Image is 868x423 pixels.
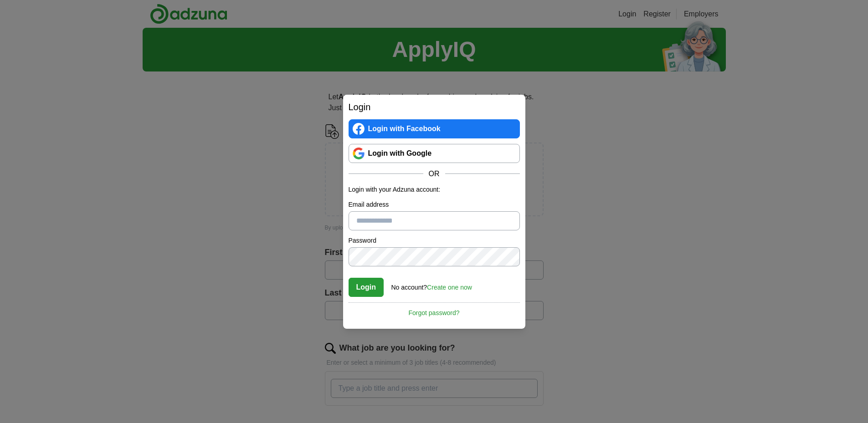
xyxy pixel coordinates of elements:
a: Forgot password? [349,302,520,318]
label: Email address [349,200,520,209]
a: Login with Google [349,144,520,163]
a: Login with Facebook [349,119,520,138]
h2: Login [349,100,520,114]
div: No account? [391,277,472,292]
span: OR [423,168,445,179]
button: Login [349,278,384,297]
p: Login with your Adzuna account: [349,185,520,194]
a: Create one now [427,284,472,291]
label: Password [349,236,520,245]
